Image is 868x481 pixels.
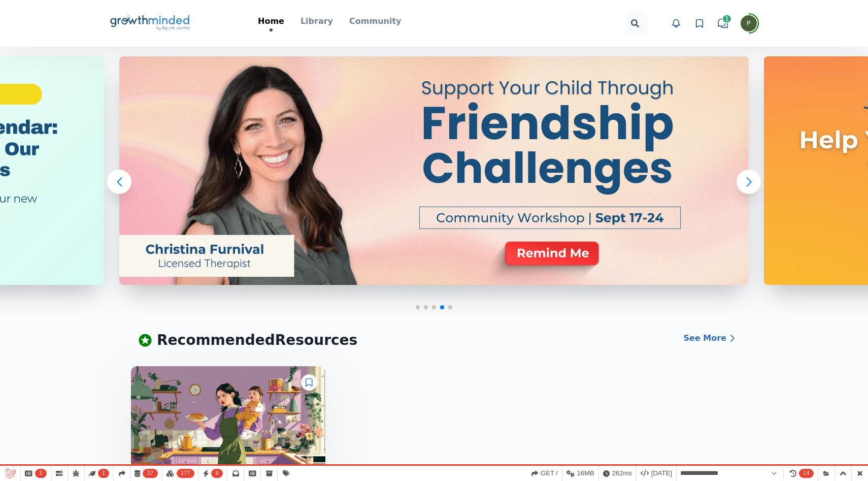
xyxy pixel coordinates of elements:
[258,15,284,31] a: Home
[684,332,726,344] p: See More
[98,469,110,478] span: 1
[35,469,47,478] span: 1
[143,469,157,478] span: 37
[747,20,751,27] div: Progessional
[157,330,357,351] p: Recommended Resources
[349,15,401,28] a: Community
[301,15,333,28] a: Library
[258,15,284,27] p: Home
[741,15,757,31] button: Progessional
[211,469,223,478] span: 0
[722,14,732,23] span: 1
[119,56,749,285] img: banner BLJ
[301,15,333,27] p: Library
[177,469,195,478] span: 177
[680,328,741,348] a: See More
[799,469,814,478] span: 14
[349,15,401,27] p: Community
[715,16,730,31] a: 1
